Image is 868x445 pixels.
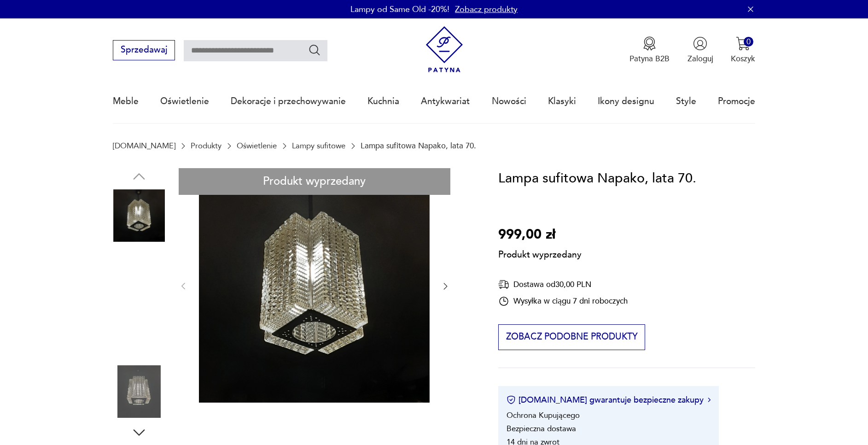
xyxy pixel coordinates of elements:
[160,80,209,123] a: Oświetlenie
[498,168,696,189] h1: Lampa sufitowa Napako, lata 70.
[629,36,670,64] a: Ikona medaluPatyna B2B
[498,279,628,290] div: Dostawa od 30,00 PLN
[492,80,526,123] a: Nowości
[361,141,476,150] p: Lampa sufitowa Napako, lata 70.
[548,80,576,123] a: Klasyki
[731,36,755,64] button: 0Koszyk
[708,398,711,402] img: Ikona strzałki w prawo
[498,246,582,261] p: Produkt wyprzedany
[498,224,582,246] p: 999,00 zł
[308,43,321,57] button: Szukaj
[421,80,470,123] a: Antykwariat
[455,4,518,15] a: Zobacz produkty
[113,47,175,54] a: Sprzedawaj
[507,423,576,434] li: Bezpieczna dostawa
[687,53,713,64] p: Zaloguj
[687,36,713,64] button: Zaloguj
[507,410,580,421] li: Ochrona Kupującego
[191,141,221,150] a: Produkty
[421,26,468,73] img: Patyna - sklep z meblami i dekoracjami vintage
[507,394,711,406] button: [DOMAIN_NAME] gwarantuje bezpieczne zakupy
[498,296,628,307] div: Wysyłka w ciągu 7 dni roboczych
[736,36,750,51] img: Ikona koszyka
[676,80,696,123] a: Style
[498,279,509,290] img: Ikona dostawy
[231,80,346,123] a: Dekoracje i przechowywanie
[629,53,670,64] p: Patyna B2B
[113,141,175,150] a: [DOMAIN_NAME]
[642,36,657,51] img: Ikona medalu
[629,36,670,64] button: Patyna B2B
[113,40,175,60] button: Sprzedawaj
[113,80,139,123] a: Meble
[731,53,755,64] p: Koszyk
[237,141,277,150] a: Oświetlenie
[292,141,345,150] a: Lampy sufitowe
[507,395,516,404] img: Ikona certyfikatu
[498,324,645,350] button: Zobacz podobne produkty
[744,37,753,47] div: 0
[598,80,654,123] a: Ikony designu
[350,4,449,15] p: Lampy od Same Old -20%!
[693,36,707,51] img: Ikonka użytkownika
[367,80,399,123] a: Kuchnia
[718,80,755,123] a: Promocje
